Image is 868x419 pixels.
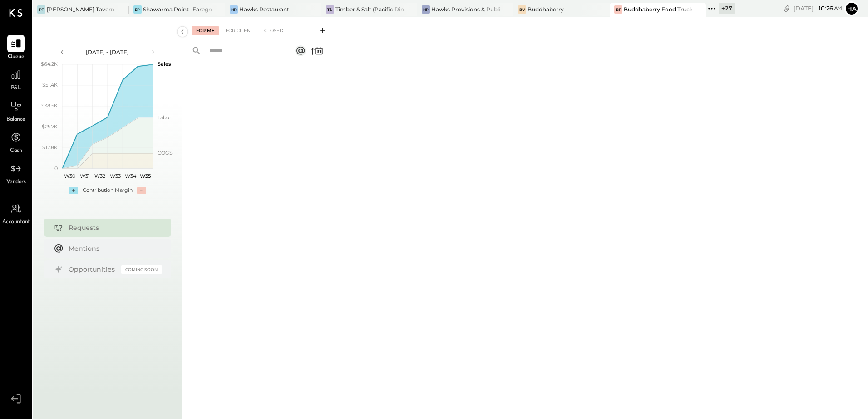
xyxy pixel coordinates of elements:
[844,1,859,16] button: Ha
[69,187,78,194] div: +
[528,5,564,13] div: Buddhaberry
[326,5,334,14] div: T&
[121,265,162,274] div: Coming Soon
[94,173,105,179] text: W32
[0,200,31,226] a: Accountant
[143,5,212,13] div: Shawarma Point- Fareground
[0,97,31,124] a: Balance
[0,66,31,93] a: P&L
[69,223,158,232] div: Requests
[239,5,289,13] div: Hawks Restaurant
[794,4,842,13] div: [DATE]
[518,5,526,14] div: Bu
[614,5,622,14] div: BF
[109,173,120,179] text: W33
[11,84,21,93] span: P&L
[782,4,791,13] div: copy link
[6,178,26,186] span: Vendors
[64,173,75,179] text: W30
[422,5,430,14] div: HP
[158,61,171,67] text: Sales
[133,5,142,14] div: SP
[158,114,171,121] text: Labor
[83,187,133,194] div: Contribution Margin
[124,173,136,179] text: W34
[69,48,146,56] div: [DATE] - [DATE]
[192,26,219,35] div: For Me
[2,218,30,226] span: Accountant
[624,5,692,13] div: Buddhaberry Food Truck
[69,244,158,253] div: Mentions
[260,26,288,35] div: Closed
[0,35,31,61] a: Queue
[221,26,258,35] div: For Client
[230,5,238,14] div: HR
[140,173,151,179] text: W35
[335,5,404,13] div: Timber & Salt (Pacific Dining CA1 LLC)
[10,147,22,155] span: Cash
[158,150,173,156] text: COGS
[0,129,31,155] a: Cash
[41,102,58,109] text: $38.5K
[80,173,90,179] text: W31
[37,5,45,14] div: PT
[54,165,58,171] text: 0
[41,61,58,67] text: $64.2K
[42,123,58,130] text: $25.7K
[42,82,58,88] text: $51.4K
[0,160,31,186] a: Vendors
[431,5,500,13] div: Hawks Provisions & Public House
[6,116,25,124] span: Balance
[47,5,114,13] div: [PERSON_NAME] Tavern
[8,53,25,61] span: Queue
[137,187,146,194] div: -
[42,144,58,151] text: $12.8K
[719,3,735,14] div: + 27
[69,265,117,274] div: Opportunities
